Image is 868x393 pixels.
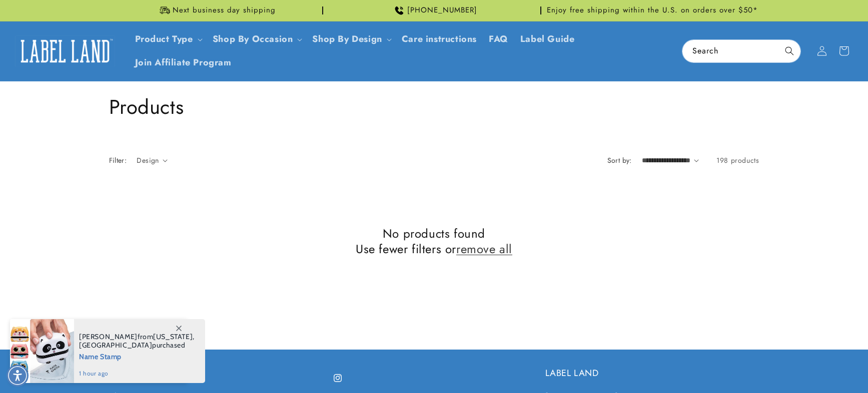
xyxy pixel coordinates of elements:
[129,27,207,51] summary: Product Type
[129,51,238,74] a: Join Affiliate Program
[547,5,758,15] span: Enjoy free shipping within the U.S. on orders over $50*
[520,33,575,45] span: Label Guide
[716,155,759,165] span: 198 products
[7,365,29,387] div: Accessibility Menu
[483,27,514,51] a: FAQ
[407,5,477,15] span: [PHONE_NUMBER]
[173,5,276,15] span: Next business day shipping
[402,33,477,45] span: Care instructions
[607,155,632,165] label: Sort by:
[456,241,512,257] a: remove all
[109,226,759,257] h2: No products found Use fewer filters or
[79,341,152,350] span: [GEOGRAPHIC_DATA]
[489,33,508,45] span: FAQ
[514,27,581,51] a: Label Guide
[137,155,159,165] span: Design
[109,94,759,120] h1: Products
[12,32,119,70] a: Label Land
[109,155,127,166] h2: Filter:
[15,35,115,66] img: Label Land
[396,27,483,51] a: Care instructions
[207,27,307,51] summary: Shop By Occasion
[79,350,195,362] span: Name Stamp
[79,332,138,341] span: [PERSON_NAME]
[109,368,323,379] h2: Quick links
[135,57,232,68] span: Join Affiliate Program
[213,33,293,45] span: Shop By Occasion
[768,350,858,383] iframe: Gorgias live chat messenger
[153,332,193,341] span: [US_STATE]
[135,32,193,45] a: Product Type
[778,40,800,62] button: Search
[79,369,195,378] span: 1 hour ago
[137,155,168,166] summary: Design (0 selected)
[79,333,195,350] span: from , purchased
[545,368,759,379] h2: LABEL LAND
[306,27,395,51] summary: Shop By Design
[312,32,382,45] a: Shop By Design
